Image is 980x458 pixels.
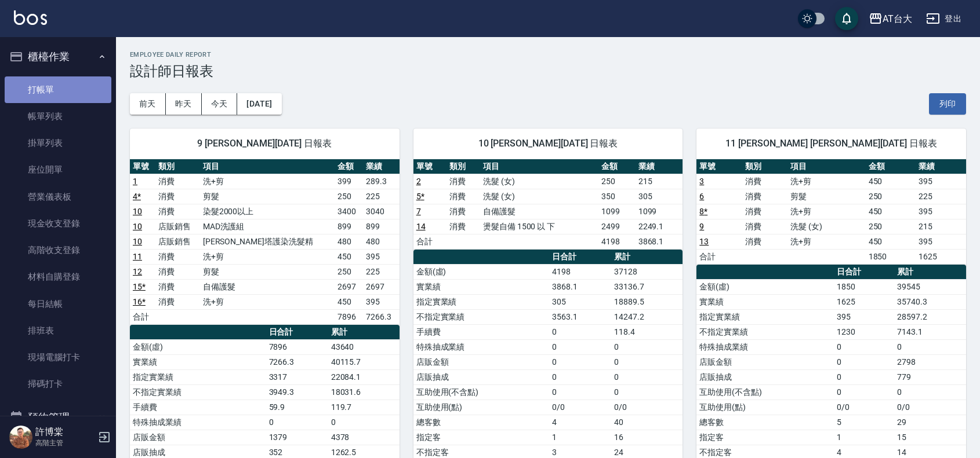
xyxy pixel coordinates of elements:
td: 250 [335,189,363,204]
td: 互助使用(不含點) [696,384,833,400]
td: [PERSON_NAME]塔護染洗髮精 [200,234,335,249]
td: 0 [266,415,328,430]
td: 29 [894,415,966,430]
button: 櫃檯作業 [5,42,111,72]
td: 3949.3 [266,384,328,400]
td: 22084.1 [328,369,400,384]
td: 0 [549,354,611,369]
a: 11 [133,252,142,261]
td: 特殊抽成業績 [696,339,833,354]
td: 2499 [598,219,636,234]
td: 消費 [155,204,200,219]
td: 0 [549,369,611,384]
td: 消費 [447,219,480,234]
a: 10 [133,237,142,246]
td: 不指定實業績 [413,309,550,324]
td: 35740.3 [894,294,966,309]
td: 0 [549,384,611,400]
td: 4 [549,415,611,430]
td: 3400 [335,204,363,219]
button: 列印 [929,93,966,115]
td: 0 [611,354,683,369]
td: 0 [834,369,894,384]
td: 899 [363,219,400,234]
td: 1850 [834,279,894,294]
td: 0/0 [549,400,611,415]
td: 消費 [155,279,200,294]
td: 合計 [696,249,742,264]
td: 18031.6 [328,384,400,400]
a: 9 [699,222,704,231]
td: 0 [611,384,683,400]
td: 450 [335,249,363,264]
td: 33136.7 [611,279,683,294]
td: 0 [549,324,611,339]
td: 剪髮 [200,264,335,279]
td: 消費 [155,249,200,264]
button: [DATE] [237,93,281,115]
td: 15 [894,430,966,445]
td: 實業績 [130,354,266,369]
td: 洗+剪 [200,249,335,264]
td: 剪髮 [200,189,335,204]
a: 材料自購登錄 [5,263,111,290]
a: 12 [133,267,142,276]
td: 實業績 [413,279,550,294]
td: 7266.3 [363,309,400,324]
td: 染髮2000以上 [200,204,335,219]
td: 金額(虛) [413,264,550,279]
th: 金額 [866,159,916,174]
td: 指定客 [696,430,833,445]
th: 業績 [636,159,683,174]
th: 金額 [598,159,636,174]
td: 2249.1 [636,219,683,234]
td: 消費 [742,234,788,249]
a: 座位開單 [5,156,111,183]
td: 40 [611,415,683,430]
span: 10 [PERSON_NAME][DATE] 日報表 [427,138,669,149]
td: 395 [363,249,400,264]
td: 250 [866,219,916,234]
table: a dense table [413,159,683,250]
td: 不指定實業績 [130,384,266,400]
td: 店販銷售 [155,234,200,249]
td: 37128 [611,264,683,279]
td: 0 [328,415,400,430]
a: 每日結帳 [5,291,111,317]
a: 掛單列表 [5,130,111,156]
td: 289.3 [363,174,400,189]
td: 3317 [266,369,328,384]
td: 118.4 [611,324,683,339]
td: 450 [866,204,916,219]
td: 215 [636,174,683,189]
th: 單號 [413,159,447,174]
table: a dense table [696,159,966,265]
td: 指定客 [413,430,550,445]
p: 高階主管 [35,438,95,448]
a: 營業儀表板 [5,184,111,210]
td: 0 [894,339,966,354]
td: 洗髮 (女) [480,189,598,204]
td: 1625 [916,249,966,264]
a: 排班表 [5,317,111,344]
td: 總客數 [413,415,550,430]
h3: 設計師日報表 [130,63,966,79]
td: 消費 [447,174,480,189]
td: 395 [916,234,966,249]
td: 16 [611,430,683,445]
td: 250 [866,189,916,204]
td: 399 [335,174,363,189]
td: 225 [363,189,400,204]
td: 59.9 [266,400,328,415]
th: 項目 [787,159,865,174]
td: 7266.3 [266,354,328,369]
div: AT台大 [883,12,912,26]
a: 6 [699,192,704,201]
td: 消費 [742,189,788,204]
td: 1625 [834,294,894,309]
td: 5 [834,415,894,430]
a: 掃碼打卡 [5,371,111,397]
a: 現金收支登錄 [5,210,111,237]
th: 項目 [200,159,335,174]
th: 業績 [916,159,966,174]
